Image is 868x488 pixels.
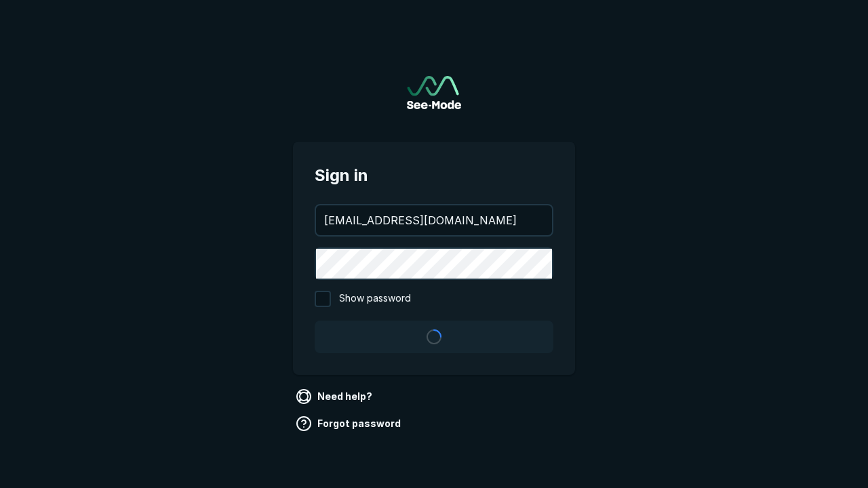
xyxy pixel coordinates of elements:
a: Need help? [293,386,378,407]
input: your@email.com [316,205,552,235]
img: See-Mode Logo [407,76,461,109]
span: Sign in [315,163,553,188]
a: Forgot password [293,413,406,434]
a: Go to sign in [407,76,461,109]
span: Show password [339,291,411,307]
